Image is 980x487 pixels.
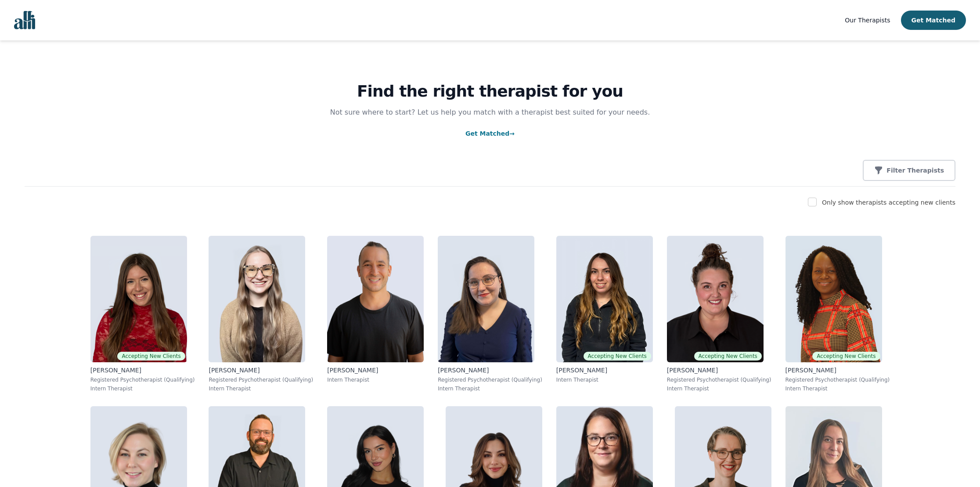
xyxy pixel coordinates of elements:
[209,366,313,375] p: [PERSON_NAME]
[886,166,944,175] p: Filter Therapists
[694,352,762,361] span: Accepting New Clients
[25,83,955,100] h1: Find the right therapist for you
[209,385,313,392] p: Intern Therapist
[327,376,424,383] p: Intern Therapist
[320,229,431,399] a: Kavon_Banejad[PERSON_NAME]Intern Therapist
[556,376,653,383] p: Intern Therapist
[209,236,305,362] img: Faith_Woodley
[667,385,771,392] p: Intern Therapist
[438,236,534,362] img: Vanessa_McCulloch
[556,236,653,362] img: Mariangela_Servello
[584,352,651,361] span: Accepting New Clients
[209,376,313,383] p: Registered Psychotherapist (Qualifying)
[327,366,424,375] p: [PERSON_NAME]
[785,385,890,392] p: Intern Therapist
[556,366,653,375] p: [PERSON_NAME]
[438,376,542,383] p: Registered Psychotherapist (Qualifying)
[667,376,771,383] p: Registered Psychotherapist (Qualifying)
[321,107,659,118] p: Not sure where to start? Let us help you match with a therapist best suited for your needs.
[845,17,890,24] span: Our Therapists
[667,366,771,375] p: [PERSON_NAME]
[438,366,542,375] p: [PERSON_NAME]
[438,385,542,392] p: Intern Therapist
[785,376,890,383] p: Registered Psychotherapist (Qualifying)
[785,236,882,362] img: Grace_Nyamweya
[812,352,880,361] span: Accepting New Clients
[83,229,202,399] a: Alisha_LevineAccepting New Clients[PERSON_NAME]Registered Psychotherapist (Qualifying)Intern Ther...
[465,130,515,137] a: Get Matched
[117,352,185,361] span: Accepting New Clients
[845,15,890,25] a: Our Therapists
[90,376,195,383] p: Registered Psychotherapist (Qualifying)
[90,385,195,392] p: Intern Therapist
[778,229,897,399] a: Grace_NyamweyaAccepting New Clients[PERSON_NAME]Registered Psychotherapist (Qualifying)Intern The...
[90,366,195,375] p: [PERSON_NAME]
[327,236,424,362] img: Kavon_Banejad
[863,160,955,181] button: Filter Therapists
[785,366,890,375] p: [PERSON_NAME]
[667,236,764,362] img: Janelle_Rushton
[549,229,660,399] a: Mariangela_ServelloAccepting New Clients[PERSON_NAME]Intern Therapist
[431,229,549,399] a: Vanessa_McCulloch[PERSON_NAME]Registered Psychotherapist (Qualifying)Intern Therapist
[14,11,35,29] img: alli logo
[660,229,778,399] a: Janelle_RushtonAccepting New Clients[PERSON_NAME]Registered Psychotherapist (Qualifying)Intern Th...
[901,11,966,30] button: Get Matched
[509,130,515,137] span: →
[822,199,955,206] label: Only show therapists accepting new clients
[90,236,187,362] img: Alisha_Levine
[202,229,320,399] a: Faith_Woodley[PERSON_NAME]Registered Psychotherapist (Qualifying)Intern Therapist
